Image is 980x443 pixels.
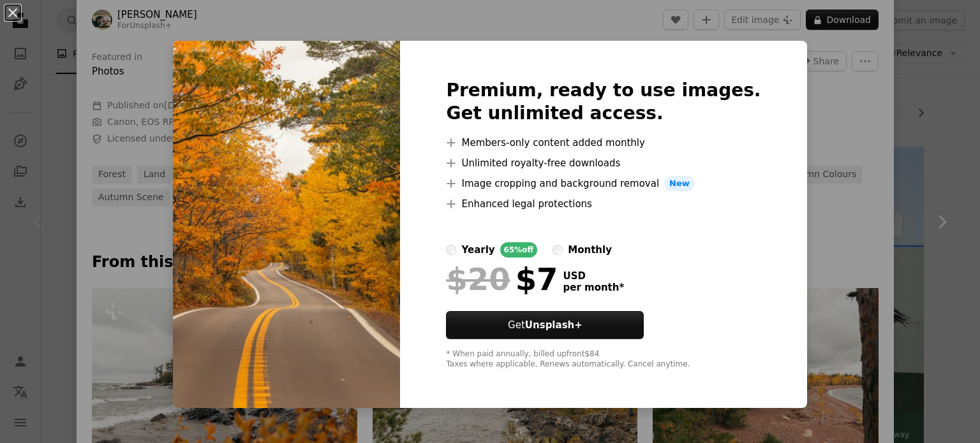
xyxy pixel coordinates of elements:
[500,242,538,258] div: 65% off
[525,319,583,331] strong: Unsplash+
[446,176,761,191] li: Image cropping and background removal
[446,311,644,339] button: GetUnsplash+
[446,263,558,296] div: $7
[563,282,624,293] span: per month *
[173,41,400,408] img: premium_photo-1698001750831-dc8331d76fd8
[446,156,761,171] li: Unlimited royalty-free downloads
[446,196,761,212] li: Enhanced legal protections
[664,176,695,191] span: New
[568,242,612,258] div: monthly
[446,135,761,150] li: Members-only content added monthly
[446,245,456,255] input: yearly65%off
[446,79,761,125] h2: Premium, ready to use images. Get unlimited access.
[461,242,494,258] div: yearly
[446,349,761,370] div: * When paid annually, billed upfront $84 Taxes where applicable. Renews automatically. Cancel any...
[553,245,563,255] input: monthly
[446,263,510,296] span: $20
[563,270,624,282] span: USD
